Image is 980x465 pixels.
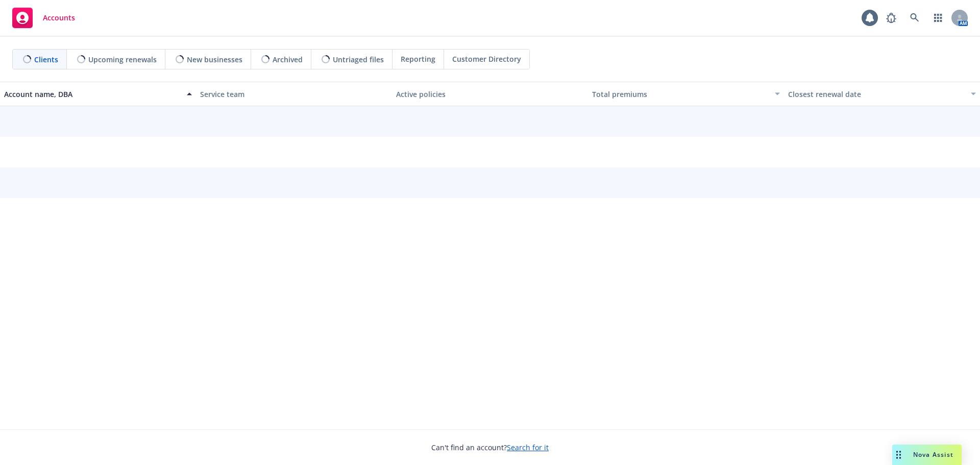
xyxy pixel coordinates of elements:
button: Total premiums [588,82,784,106]
div: Service team [200,89,388,100]
a: Report a Bug [881,8,901,28]
div: Total premiums [592,89,769,100]
span: Customer Directory [452,54,521,64]
button: Nova Assist [892,445,962,465]
span: New businesses [187,54,242,65]
span: Untriaged files [333,54,384,65]
div: Drag to move [892,445,905,465]
span: Accounts [43,14,75,22]
button: Active policies [392,82,588,106]
div: Closest renewal date [788,89,965,100]
a: Accounts [8,4,79,32]
a: Search [904,8,925,28]
span: Can't find an account? [431,442,549,453]
div: Active policies [396,89,584,100]
span: Upcoming renewals [88,54,157,65]
button: Service team [196,82,392,106]
span: Archived [273,54,303,65]
span: Nova Assist [913,450,953,459]
span: Reporting [401,54,435,64]
div: Account name, DBA [4,89,181,100]
a: Switch app [928,8,948,28]
button: Closest renewal date [784,82,980,106]
span: Clients [34,54,58,65]
a: Search for it [507,443,549,452]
